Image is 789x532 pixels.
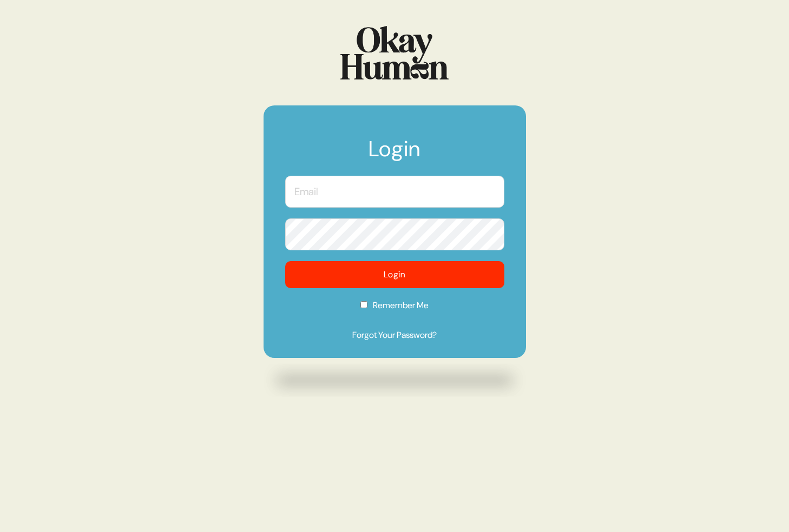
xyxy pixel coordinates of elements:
a: Forgot Your Password? [285,329,504,342]
h1: Login [285,138,504,170]
img: Logo [340,26,449,79]
label: Remember Me [285,299,504,319]
input: Remember Me [360,301,367,308]
img: Drop shadow [264,363,526,397]
input: Email [285,176,504,208]
button: Login [285,261,504,288]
